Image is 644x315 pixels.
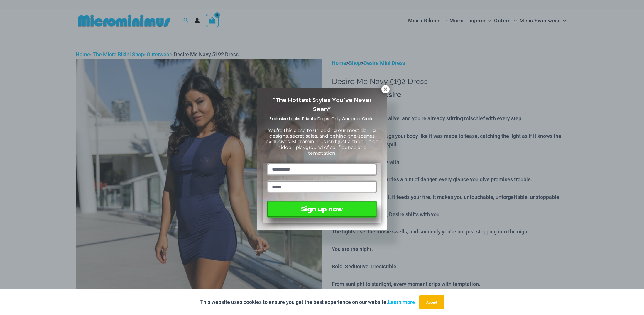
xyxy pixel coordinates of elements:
a: Learn more [388,299,415,305]
button: Close [381,85,390,93]
button: Sign up now [267,201,377,218]
span: “The Hottest Styles You’ve Never Seen” [273,96,372,113]
span: Exclusive Looks. Private Drops. Only Our Inner Circle. [270,116,375,122]
button: Accept [419,295,444,309]
span: You’re this close to unlocking our most daring designs, secret sales, and behind-the-scenes exclu... [266,128,378,156]
p: This website uses cookies to ensure you get the best experience on our website. [200,298,415,306]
